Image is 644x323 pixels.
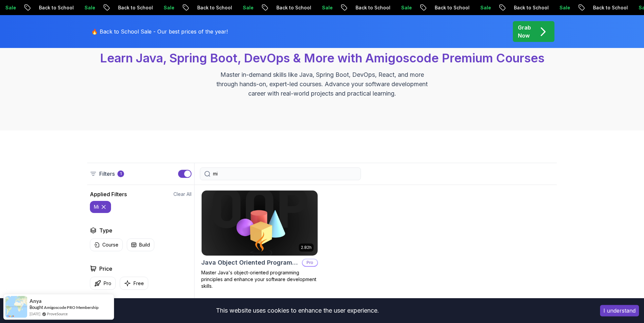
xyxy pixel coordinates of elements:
[209,70,435,98] p: Master in-demand skills like Java, Spring Boot, DevOps, React, and more through hands-on, expert-...
[20,4,66,11] p: Back to School
[202,191,318,256] img: Java Object Oriented Programming card
[541,4,562,11] p: Sale
[44,305,99,310] a: Amigoscode PRO Membership
[382,4,404,11] p: Sale
[99,4,145,11] p: Back to School
[201,258,299,267] h2: Java Object Oriented Programming
[574,4,620,11] p: Back to School
[90,201,111,213] button: mi
[133,280,144,287] p: Free
[30,311,40,317] span: [DATE]
[213,170,357,177] input: Search Java, React, Spring boot ...
[102,241,118,248] p: Course
[518,23,531,40] p: Grab Now
[173,191,192,198] button: Clear All
[90,238,123,251] button: Course
[303,4,325,11] p: Sale
[600,305,639,316] button: Accept cookies
[94,204,99,210] p: mi
[90,277,116,290] button: Pro
[99,226,112,234] h2: Type
[495,4,541,11] p: Back to School
[620,4,641,11] p: Sale
[462,4,483,11] p: Sale
[104,280,111,287] p: Pro
[99,265,112,273] h2: Price
[66,4,87,11] p: Sale
[47,311,68,317] a: ProveSource
[145,4,166,11] p: Sale
[100,51,544,65] span: Learn Java, Spring Boot, DevOps & More with Amigoscode Premium Courses
[337,4,382,11] p: Back to School
[5,296,27,318] img: provesource social proof notification image
[91,28,228,36] p: 🔥 Back to School Sale - Our best prices of the year!
[30,305,43,310] span: Bought
[90,190,127,198] h2: Applied Filters
[127,238,154,251] button: Build
[201,190,318,289] a: Java Object Oriented Programming card2.82hJava Object Oriented ProgrammingProMaster Java's object...
[120,277,148,290] button: Free
[178,4,224,11] p: Back to School
[5,303,590,318] div: This website uses cookies to enhance the user experience.
[139,241,150,248] p: Build
[303,259,317,266] p: Pro
[99,170,115,178] p: Filters
[120,171,122,176] p: 1
[201,269,318,289] p: Master Java's object-oriented programming principles and enhance your software development skills.
[258,4,303,11] p: Back to School
[416,4,462,11] p: Back to School
[30,298,42,304] span: Anya
[301,245,312,250] p: 2.82h
[224,4,246,11] p: Sale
